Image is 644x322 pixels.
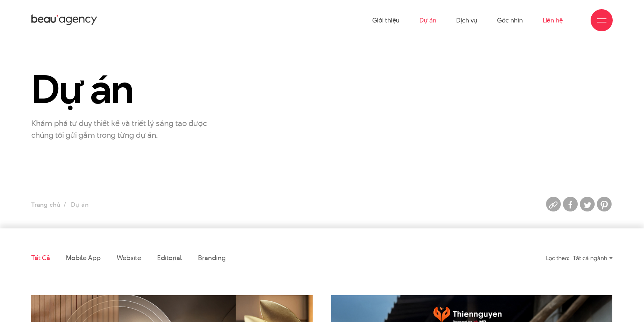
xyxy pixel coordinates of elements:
h1: Dự án [31,68,213,111]
div: Tất cả ngành [573,252,613,265]
a: Branding [198,253,225,262]
div: Lọc theo: [546,252,569,265]
a: Trang chủ [31,200,60,209]
p: Khám phá tư duy thiết kế và triết lý sáng tạo được chúng tôi gửi gắm trong từng dự án. [31,117,213,141]
a: Website [117,253,141,262]
a: Editorial [157,253,182,262]
a: Mobile app [66,253,100,262]
a: Tất cả [31,253,50,262]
